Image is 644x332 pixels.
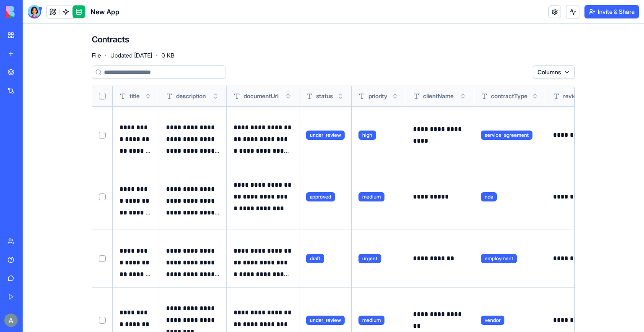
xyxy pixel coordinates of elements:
[481,192,497,201] span: nda
[563,92,605,100] span: reviewDeadline
[316,92,333,100] span: status
[99,317,106,324] button: Select row
[533,65,575,79] button: Columns
[91,7,119,17] span: New App
[306,192,335,201] span: approved
[358,316,384,325] span: medium
[481,316,504,325] span: vendor
[4,314,18,327] img: ACg8ocJeBhAwZguaO_aCBHLTM4U77IeOMkEQ6W4Ux_VbUuGjMTkm9g=s96-c
[6,6,58,18] img: logo
[104,49,107,62] span: ·
[156,49,158,62] span: ·
[481,254,517,263] span: employment
[92,34,129,45] h4: Contracts
[336,92,345,100] button: Toggle sort
[491,92,527,100] span: contractType
[358,131,376,140] span: high
[531,92,539,100] button: Toggle sort
[369,92,387,100] span: priority
[244,92,278,100] span: documentUrl
[92,51,101,60] span: File
[358,192,384,201] span: medium
[358,254,381,263] span: urgent
[130,92,140,100] span: title
[306,131,345,140] span: under_review
[99,132,106,139] button: Select row
[423,92,454,100] span: clientName
[306,316,345,325] span: under_review
[99,255,106,262] button: Select row
[459,92,467,100] button: Toggle sort
[284,92,292,100] button: Toggle sort
[144,92,152,100] button: Toggle sort
[211,92,220,100] button: Toggle sort
[481,131,532,140] span: service_agreement
[176,92,206,100] span: description
[391,92,399,100] button: Toggle sort
[99,93,106,99] button: Select all
[584,5,639,18] button: Invite & Share
[306,254,324,263] span: draft
[99,193,106,200] button: Select row
[110,51,152,60] span: Updated [DATE]
[161,51,174,60] span: 0 KB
